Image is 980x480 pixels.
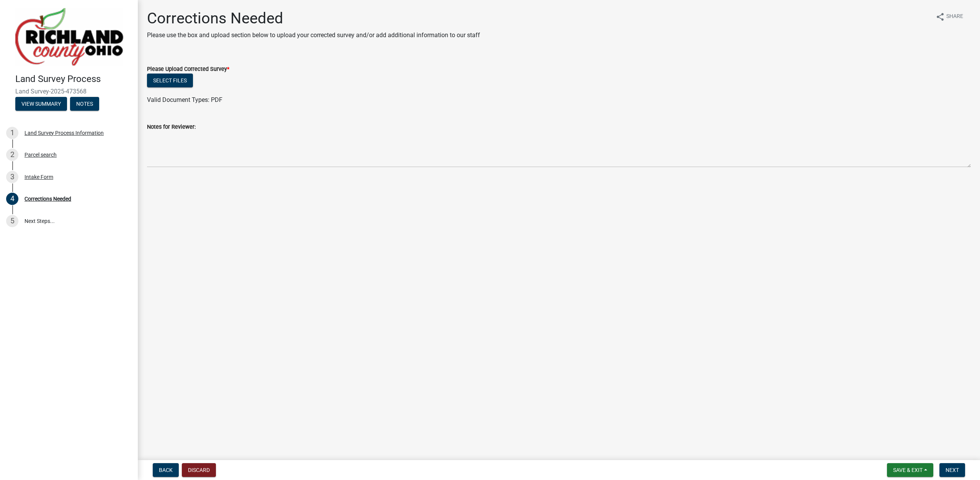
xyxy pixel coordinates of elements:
button: shareShare [929,9,969,24]
wm-modal-confirm: Summary [15,101,67,107]
div: Parcel search [24,152,57,157]
div: Intake Form [24,174,53,180]
div: 4 [6,193,18,205]
span: Valid Document Types: PDF [147,96,222,103]
span: Back [159,467,173,473]
div: 3 [6,171,18,183]
label: Please Upload Corrected Survey [147,67,229,72]
div: Corrections Needed [24,196,71,202]
wm-modal-confirm: Notes [70,101,99,107]
button: Next [939,463,965,477]
span: Land Survey-2025-473568 [15,88,122,95]
div: 2 [6,149,18,161]
div: 5 [6,215,18,227]
button: Notes [70,97,99,111]
button: Back [153,463,179,477]
div: 1 [6,127,18,139]
button: Discard [182,463,216,477]
div: Land Survey Process Information [24,130,104,136]
i: share [936,12,945,21]
h1: Corrections Needed [147,9,480,28]
button: Save & Exit [887,463,933,477]
h4: Land Survey Process [15,74,132,85]
p: Please use the box and upload section below to upload your corrected survey and/or add additional... [147,31,480,40]
img: Richland County, Ohio [15,8,123,66]
label: Notes for Reviewer: [147,125,196,130]
span: Share [946,12,963,21]
button: Select files [147,74,193,87]
span: Save & Exit [893,467,923,473]
span: Next [946,467,959,473]
button: View Summary [15,97,67,111]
